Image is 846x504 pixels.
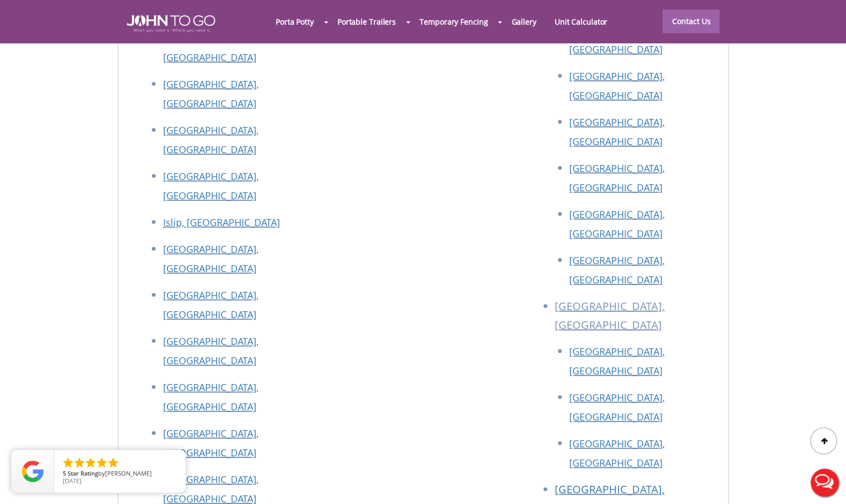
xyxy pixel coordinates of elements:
li:  [84,456,97,469]
a: Islip, [GEOGRAPHIC_DATA] [163,216,280,229]
a: [GEOGRAPHIC_DATA], [GEOGRAPHIC_DATA] [163,170,259,202]
a: [GEOGRAPHIC_DATA], [GEOGRAPHIC_DATA] [569,24,665,56]
a: [GEOGRAPHIC_DATA], [GEOGRAPHIC_DATA] [163,335,259,367]
img: Review Rating [22,461,43,482]
a: [GEOGRAPHIC_DATA], [GEOGRAPHIC_DATA] [569,254,665,286]
a: [GEOGRAPHIC_DATA], [GEOGRAPHIC_DATA] [569,345,665,377]
a: Temporary Fencing [410,10,497,33]
span: 5 [63,469,66,477]
li:  [95,456,108,469]
a: [GEOGRAPHIC_DATA], [GEOGRAPHIC_DATA] [163,381,259,413]
li:  [107,456,120,469]
a: [GEOGRAPHIC_DATA], [GEOGRAPHIC_DATA] [569,391,665,423]
a: [GEOGRAPHIC_DATA], [GEOGRAPHIC_DATA] [569,162,665,194]
a: [GEOGRAPHIC_DATA], [GEOGRAPHIC_DATA] [163,289,259,321]
a: Contact Us [663,10,719,33]
a: [GEOGRAPHIC_DATA], [GEOGRAPHIC_DATA] [163,243,259,275]
button: Live Chat [803,461,846,504]
a: [GEOGRAPHIC_DATA], [GEOGRAPHIC_DATA] [569,437,665,469]
a: [GEOGRAPHIC_DATA], [GEOGRAPHIC_DATA] [163,78,259,110]
span: [DATE] [63,477,82,485]
a: [GEOGRAPHIC_DATA], [GEOGRAPHIC_DATA] [163,124,259,156]
a: [GEOGRAPHIC_DATA], [GEOGRAPHIC_DATA] [163,427,259,459]
a: [GEOGRAPHIC_DATA], [GEOGRAPHIC_DATA] [569,70,665,102]
a: [GEOGRAPHIC_DATA], [GEOGRAPHIC_DATA] [569,208,665,240]
a: [GEOGRAPHIC_DATA], [GEOGRAPHIC_DATA] [163,32,259,64]
li: [GEOGRAPHIC_DATA], [GEOGRAPHIC_DATA] [555,297,717,342]
span: [PERSON_NAME] [105,469,152,477]
li:  [73,456,86,469]
a: [GEOGRAPHIC_DATA], [GEOGRAPHIC_DATA] [569,116,665,148]
span: Star Rating [68,469,98,477]
a: Portable Trailers [328,10,405,33]
a: Unit Calculator [546,10,617,33]
img: JOHN to go [127,15,215,32]
li:  [62,456,75,469]
a: Porta Potty [267,10,323,33]
span: by [63,470,177,478]
a: Gallery [502,10,545,33]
